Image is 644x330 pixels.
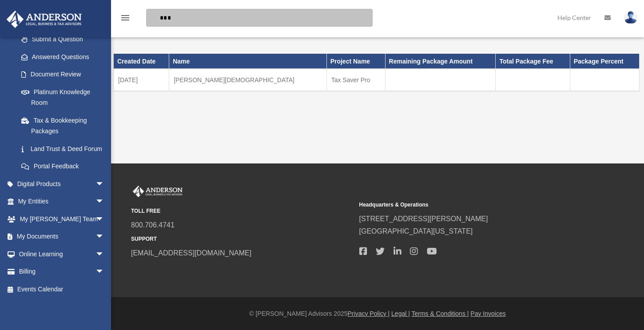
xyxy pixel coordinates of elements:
a: My [PERSON_NAME] Teamarrow_drop_down [6,210,118,228]
div: © [PERSON_NAME] Advisors 2025 [111,308,644,319]
a: Events Calendar [6,280,118,298]
a: My Documentsarrow_drop_down [6,228,118,246]
th: Remaining Package Amount [385,54,496,69]
a: Online Learningarrow_drop_down [6,245,118,263]
a: Legal | [391,310,410,317]
a: Privacy Policy | [348,310,390,317]
a: Answered Questions [12,48,118,66]
i: search [148,12,158,22]
a: [STREET_ADDRESS][PERSON_NAME] [359,215,488,223]
a: menu [120,16,131,23]
span: arrow_drop_down [95,175,113,193]
a: Tax & Bookkeeping Packages [12,111,113,140]
small: TOLL FREE [131,207,353,216]
a: Portal Feedback [12,158,118,175]
a: Digital Productsarrow_drop_down [6,175,118,193]
img: User Pic [624,11,637,24]
a: Terms & Conditions | [412,310,469,317]
a: Platinum Knowledge Room [12,83,118,111]
i: menu [120,12,131,23]
a: Pay Invoices [470,310,505,317]
small: SUPPORT [131,235,353,244]
a: [EMAIL_ADDRESS][DOMAIN_NAME] [131,249,251,257]
span: arrow_drop_down [95,245,113,263]
a: Document Review [12,66,118,83]
span: arrow_drop_down [95,228,113,246]
th: Created Date [114,54,169,69]
span: arrow_drop_down [95,193,113,211]
a: 800.706.4741 [131,221,175,229]
img: Anderson Advisors Platinum Portal [4,11,84,28]
span: arrow_drop_down [95,210,113,228]
a: My Entitiesarrow_drop_down [6,193,118,211]
th: Total Package Fee [496,54,570,69]
a: [GEOGRAPHIC_DATA][US_STATE] [359,227,473,235]
img: Anderson Advisors Platinum Portal [131,186,184,197]
small: Headquarters & Operations [359,200,581,210]
td: [PERSON_NAME][DEMOGRAPHIC_DATA] [169,69,326,91]
td: [DATE] [114,69,169,91]
th: Name [169,54,326,69]
a: Submit a Question [12,31,118,48]
th: Project Name [326,54,385,69]
a: Land Trust & Deed Forum [12,140,118,158]
td: Tax Saver Pro [326,69,385,91]
th: Package Percent [570,54,639,69]
a: Billingarrow_drop_down [6,263,118,281]
span: arrow_drop_down [95,263,113,281]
